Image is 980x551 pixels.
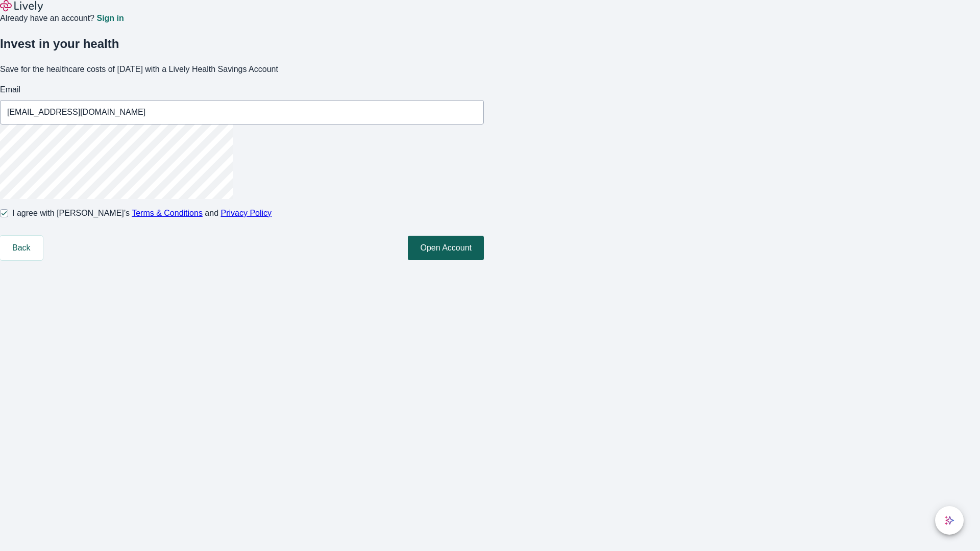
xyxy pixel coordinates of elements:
a: Sign in [96,14,124,22]
button: Open Account [408,236,484,260]
a: Terms & Conditions [132,209,203,217]
svg: Lively AI Assistant [944,515,954,525]
span: I agree with [PERSON_NAME]’s and [12,207,272,219]
a: Privacy Policy [221,209,272,217]
button: chat [935,506,964,535]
